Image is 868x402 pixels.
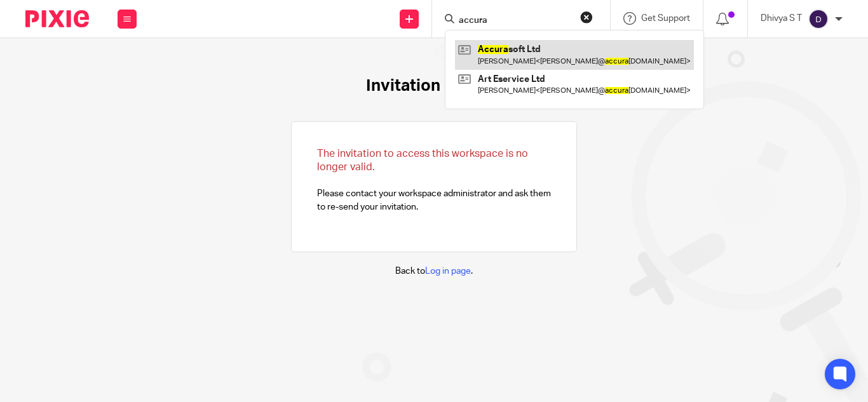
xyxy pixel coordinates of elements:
p: Back to . [395,265,473,278]
a: Log in page [425,267,471,276]
input: Search [458,15,572,27]
button: Clear [580,11,593,23]
h1: Invitation expired [366,76,503,96]
img: svg%3E [808,9,829,29]
span: Get Support [641,14,690,23]
p: Please contact your workspace administrator and ask them to re-send your invitation. [317,147,551,213]
span: The invitation to access this workspace is no longer valid. [317,149,528,172]
img: Pixie [25,10,89,27]
p: Dhivya S T [761,12,802,25]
